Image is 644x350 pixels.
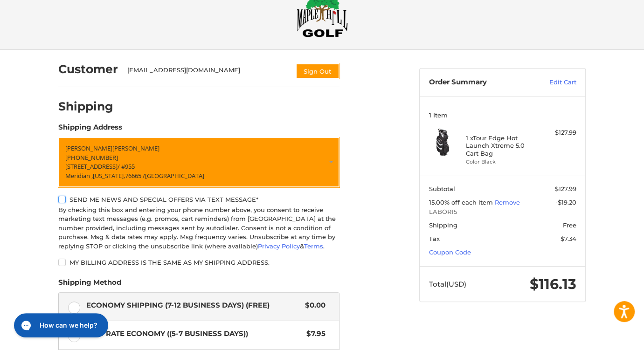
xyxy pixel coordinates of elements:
[127,66,287,79] div: [EMAIL_ADDRESS][DOMAIN_NAME]
[58,62,118,76] h2: Customer
[302,329,325,339] span: $7.95
[429,235,440,242] span: Tax
[561,235,576,242] span: $7.34
[112,144,159,152] span: [PERSON_NAME]
[296,63,339,79] button: Sign Out
[429,248,471,256] a: Coupon Code
[429,111,576,119] h3: 1 Item
[540,128,576,137] div: $127.99
[58,206,339,251] div: By checking this box and entering your phone number above, you consent to receive marketing text ...
[125,172,145,180] span: 76665 /
[58,196,339,203] label: Send me news and special offers via text message*
[429,185,455,192] span: Subtotal
[466,158,537,166] li: Color Black
[258,242,300,250] a: Privacy Policy
[86,329,302,339] span: Flat Rate Economy ((5-7 Business Days))
[495,199,520,206] a: Remove
[58,277,121,292] legend: Shipping Method
[9,310,111,341] iframe: Gorgias live chat messenger
[118,162,135,171] span: / #955
[65,153,118,162] span: [PHONE_NUMBER]
[86,300,301,311] span: Economy Shipping (7-12 Business Days) (Free)
[563,221,576,229] span: Free
[65,162,118,171] span: [STREET_ADDRESS]
[429,221,457,229] span: Shipping
[93,172,125,180] span: [US_STATE],
[58,259,339,266] label: My billing address is the same as my shipping address.
[466,134,537,157] h4: 1 x Tour Edge Hot Launch Xtreme 5.0 Cart Bag
[429,207,576,217] span: LABOR15
[429,280,466,288] span: Total (USD)
[555,185,576,192] span: $127.99
[555,199,576,206] span: -$19.20
[304,242,323,250] a: Terms
[58,122,122,137] legend: Shipping Address
[145,172,204,180] span: [GEOGRAPHIC_DATA]
[429,78,529,87] h3: Order Summary
[530,275,576,293] span: $116.13
[65,144,112,152] span: [PERSON_NAME]
[58,137,339,187] a: Enter or select a different address
[58,99,113,114] h2: Shipping
[65,172,93,180] span: Meridian ,
[300,300,325,311] span: $0.00
[429,199,495,206] span: 15.00% off each item
[529,78,576,87] a: Edit Cart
